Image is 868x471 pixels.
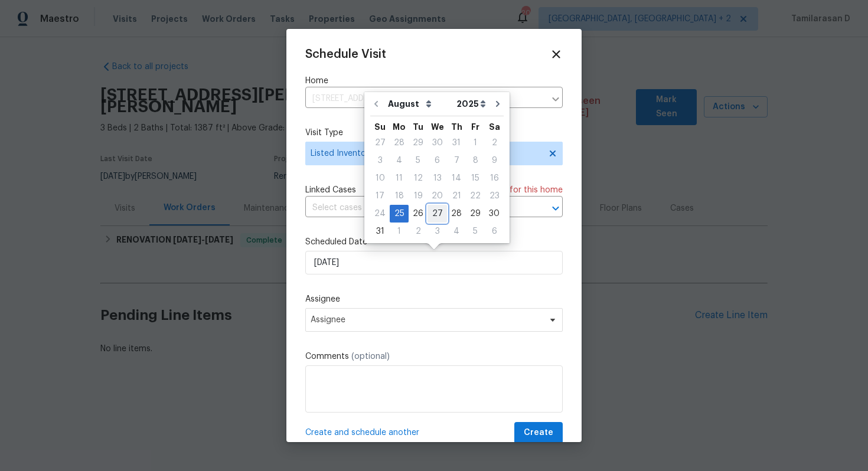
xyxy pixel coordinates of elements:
[447,135,466,151] div: 31
[485,134,504,152] div: Sat Aug 02 2025
[409,170,428,187] div: 12
[393,123,406,131] abbr: Monday
[370,169,390,187] div: Sun Aug 10 2025
[485,205,504,222] div: 30
[489,123,500,131] abbr: Saturday
[311,148,540,159] span: Listed Inventory Diagnostic
[305,90,545,108] input: Enter in an address
[428,223,447,240] div: Wed Sep 03 2025
[447,152,466,169] div: Thu Aug 07 2025
[466,152,485,169] div: Fri Aug 08 2025
[409,223,428,240] div: Tue Sep 02 2025
[428,135,447,151] div: 30
[409,223,428,240] div: 2
[409,205,428,222] div: 26
[485,187,504,205] div: Sat Aug 23 2025
[485,135,504,151] div: 2
[428,170,447,187] div: 13
[447,152,466,169] div: 7
[466,223,485,240] div: 5
[428,152,447,169] div: 6
[370,223,390,240] div: Sun Aug 31 2025
[385,95,453,113] select: Month
[390,134,409,152] div: Mon Jul 28 2025
[485,152,504,169] div: Sat Aug 09 2025
[390,205,409,222] div: 25
[370,223,390,240] div: 31
[370,134,390,152] div: Sun Jul 27 2025
[305,236,563,248] label: Scheduled Date
[428,223,447,240] div: 3
[447,134,466,152] div: Thu Jul 31 2025
[524,426,553,440] span: Create
[409,135,428,151] div: 29
[305,427,419,439] span: Create and schedule another
[409,188,428,204] div: 19
[390,169,409,187] div: Mon Aug 11 2025
[485,188,504,204] div: 23
[447,188,466,204] div: 21
[447,205,466,222] div: 28
[451,123,462,131] abbr: Thursday
[471,123,479,131] abbr: Friday
[370,135,390,151] div: 27
[390,170,409,187] div: 11
[305,293,563,305] label: Assignee
[466,170,485,187] div: 15
[409,187,428,205] div: Tue Aug 19 2025
[390,188,409,204] div: 18
[374,123,386,131] abbr: Sunday
[466,134,485,152] div: Fri Aug 01 2025
[390,152,409,169] div: Mon Aug 04 2025
[485,223,504,240] div: Sat Sep 06 2025
[466,152,485,169] div: 8
[547,200,564,217] button: Open
[413,123,423,131] abbr: Tuesday
[305,184,356,196] span: Linked Cases
[466,188,485,204] div: 22
[466,205,485,223] div: Fri Aug 29 2025
[370,205,390,223] div: Sun Aug 24 2025
[485,170,504,187] div: 16
[409,205,428,223] div: Tue Aug 26 2025
[428,205,447,223] div: Wed Aug 27 2025
[447,187,466,205] div: Thu Aug 21 2025
[431,123,444,131] abbr: Wednesday
[409,134,428,152] div: Tue Jul 29 2025
[485,205,504,223] div: Sat Aug 30 2025
[428,169,447,187] div: Wed Aug 13 2025
[428,152,447,169] div: Wed Aug 06 2025
[351,352,390,361] span: (optional)
[428,134,447,152] div: Wed Jul 30 2025
[370,188,390,204] div: 17
[311,315,542,325] span: Assignee
[428,205,447,222] div: 27
[447,169,466,187] div: Thu Aug 14 2025
[305,48,386,60] span: Schedule Visit
[466,169,485,187] div: Fri Aug 15 2025
[514,422,563,444] button: Create
[428,187,447,205] div: Wed Aug 20 2025
[305,351,563,362] label: Comments
[367,92,385,116] button: Go to previous month
[447,205,466,223] div: Thu Aug 28 2025
[466,187,485,205] div: Fri Aug 22 2025
[485,223,504,240] div: 6
[390,135,409,151] div: 28
[305,199,530,217] input: Select cases
[447,170,466,187] div: 14
[390,223,409,240] div: Mon Sep 01 2025
[466,223,485,240] div: Fri Sep 05 2025
[466,135,485,151] div: 1
[390,205,409,223] div: Mon Aug 25 2025
[390,152,409,169] div: 4
[447,223,466,240] div: Thu Sep 04 2025
[390,187,409,205] div: Mon Aug 18 2025
[305,75,563,87] label: Home
[370,205,390,222] div: 24
[305,251,563,274] input: M/D/YYYY
[453,95,489,113] select: Year
[370,187,390,205] div: Sun Aug 17 2025
[428,188,447,204] div: 20
[409,169,428,187] div: Tue Aug 12 2025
